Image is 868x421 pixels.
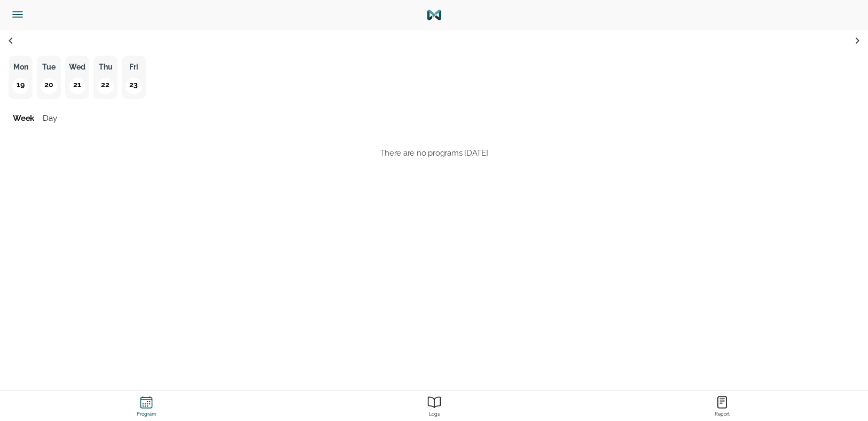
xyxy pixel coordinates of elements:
ion-icon: Report [715,395,729,409]
ion-icon: Side Menu [11,7,25,21]
ion-icon: Report [427,395,441,409]
strong: Program [4,411,288,417]
a: ReportLogs [290,391,578,421]
button: Tue20 [37,56,61,99]
button: Fri23 [122,56,146,99]
strong: Report [580,411,864,417]
strong: Logs [292,411,576,417]
p: Thu [97,60,114,74]
span: Week [13,113,34,123]
p: Tue [40,60,58,74]
a: ReportReport [578,391,866,421]
button: Mon19 [9,56,33,99]
p: 22 [97,78,113,94]
button: Wed21 [65,56,89,99]
span: Day [43,113,57,123]
p: Fri [125,60,143,74]
p: 23 [126,78,142,94]
img: Logo [426,7,442,23]
p: 19 [12,78,28,94]
p: 21 [69,78,85,94]
p: Wed [68,60,86,74]
p: 20 [41,78,57,94]
p: Mon [12,60,29,74]
button: Thu22 [93,56,118,99]
ion-icon: Program [139,395,153,409]
a: ProgramProgram [2,391,290,421]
